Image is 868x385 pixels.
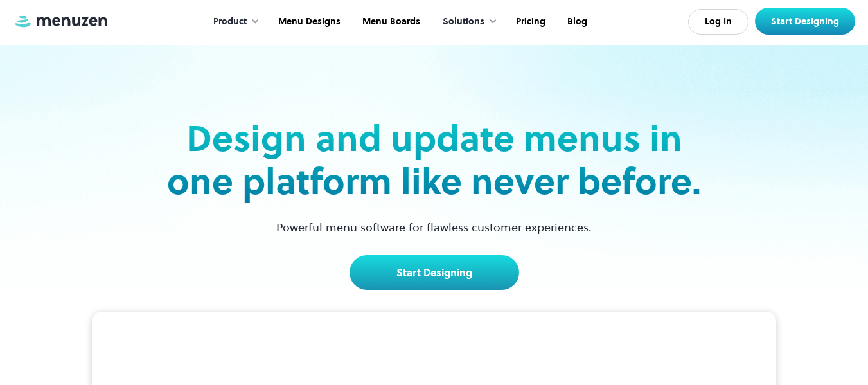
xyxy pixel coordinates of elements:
a: Pricing [504,2,555,42]
a: Log In [688,9,748,35]
div: Product [200,2,266,42]
div: Solutions [430,2,504,42]
a: Blog [555,2,597,42]
a: Menu Boards [350,2,430,42]
div: Solutions [443,15,484,29]
a: Start Designing [350,255,519,290]
div: Product [213,15,247,29]
p: Powerful menu software for flawless customer experiences. [260,219,608,236]
h2: Design and update menus in one platform like never before. [163,117,705,203]
a: Start Designing [755,8,855,35]
a: Menu Designs [266,2,350,42]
